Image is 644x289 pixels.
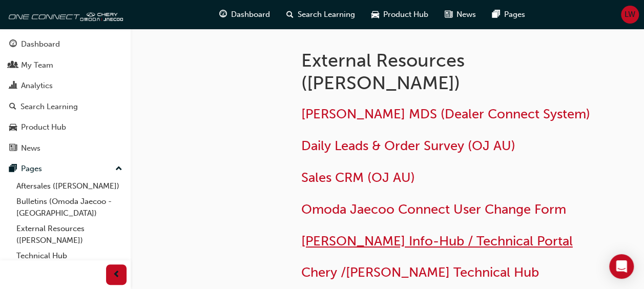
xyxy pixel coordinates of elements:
span: guage-icon [9,40,17,49]
a: pages-iconPages [484,4,533,25]
span: search-icon [9,102,16,112]
button: LW [621,6,639,24]
div: Product Hub [21,121,66,133]
span: pages-icon [9,164,17,174]
span: chart-icon [9,81,17,91]
div: Open Intercom Messenger [609,254,634,279]
span: Pages [504,9,525,20]
span: Search Learning [298,9,355,20]
a: [PERSON_NAME] MDS (Dealer Connect System) [301,106,590,122]
span: news-icon [9,144,17,153]
a: Technical Hub ([PERSON_NAME]) [12,248,127,275]
a: Bulletins (Omoda Jaecoo - [GEOGRAPHIC_DATA]) [12,194,127,221]
a: Aftersales ([PERSON_NAME]) [12,178,127,194]
div: My Team [21,59,53,71]
div: Dashboard [21,38,60,50]
a: My Team [4,56,127,75]
a: Sales CRM (OJ AU) [301,170,415,185]
a: News [4,139,127,158]
a: [PERSON_NAME] Info-Hub / Technical Portal [301,233,573,249]
span: Product Hub [383,9,428,20]
span: search-icon [286,8,294,21]
a: car-iconProduct Hub [363,4,437,25]
span: News [456,9,476,20]
a: Search Learning [4,97,127,116]
a: search-iconSearch Learning [278,4,363,25]
a: External Resources ([PERSON_NAME]) [12,221,127,248]
span: people-icon [9,61,17,70]
a: news-iconNews [437,4,484,25]
span: pages-icon [492,8,500,21]
span: car-icon [9,123,17,132]
a: guage-iconDashboard [211,4,278,25]
button: Pages [4,159,127,178]
a: Dashboard [4,35,127,54]
span: LW [625,9,635,20]
span: Dashboard [231,9,270,20]
div: News [21,142,40,154]
a: Analytics [4,76,127,95]
a: Product Hub [4,118,127,137]
span: up-icon [115,162,122,176]
span: news-icon [445,8,452,21]
span: car-icon [371,8,379,21]
div: Pages [21,163,42,175]
span: prev-icon [113,269,120,281]
a: Omoda Jaecoo Connect User Change Form [301,201,566,217]
a: Daily Leads & Order Survey (OJ AU) [301,138,515,154]
span: guage-icon [219,8,227,21]
h1: External Resources ([PERSON_NAME]) [301,49,566,94]
a: Chery /[PERSON_NAME] Technical Hub [301,264,539,280]
div: Analytics [21,80,53,92]
img: oneconnect [5,4,123,25]
button: DashboardMy TeamAnalyticsSearch LearningProduct HubNews [4,33,127,159]
div: Search Learning [20,101,78,113]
